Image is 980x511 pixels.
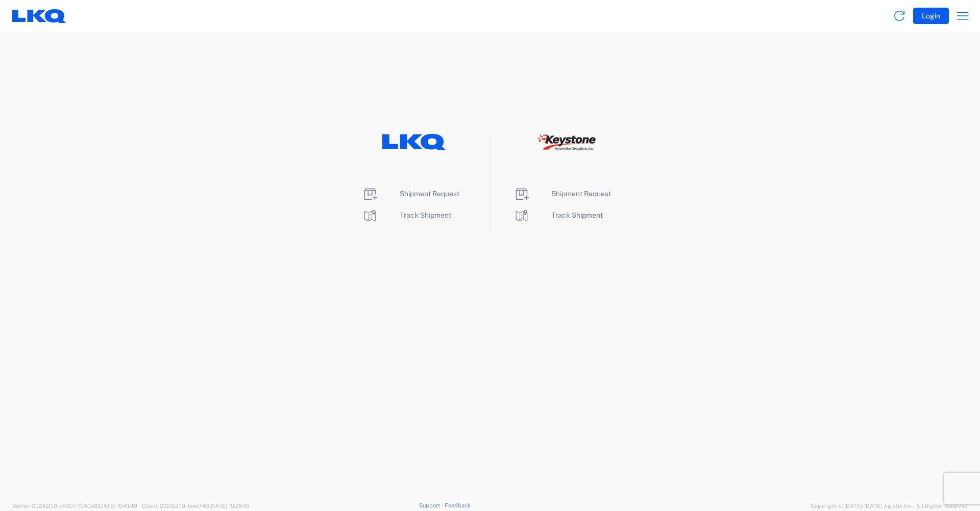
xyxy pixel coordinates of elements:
span: Track Shipment [400,211,451,219]
a: Support [419,502,445,508]
span: Track Shipment [551,211,603,219]
a: Shipment Request [362,190,459,198]
span: Client: 2025.21.0-faee749 [142,503,249,509]
a: Track Shipment [362,211,451,219]
a: Shipment Request [513,190,611,198]
span: Shipment Request [551,190,611,198]
span: Server: 2025.21.0-c63077040a8 [12,503,137,509]
span: Copyright © [DATE]-[DATE] Agistix Inc., All Rights Reserved [811,501,968,510]
span: [DATE] 10:41:40 [97,503,137,509]
button: Login [913,8,949,24]
a: Feedback [445,502,471,508]
span: [DATE] 10:25:10 [209,503,249,509]
span: Shipment Request [400,190,459,198]
a: Track Shipment [513,211,603,219]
